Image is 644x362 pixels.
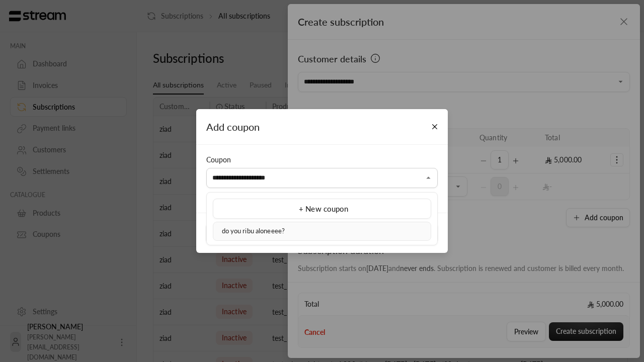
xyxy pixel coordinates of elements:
span: do you ribu aloneeee? [222,227,285,235]
span: + New coupon [299,204,348,213]
button: Close [426,118,444,136]
span: Add coupon [206,121,260,133]
button: Close [423,172,435,184]
div: Coupon [206,155,438,165]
